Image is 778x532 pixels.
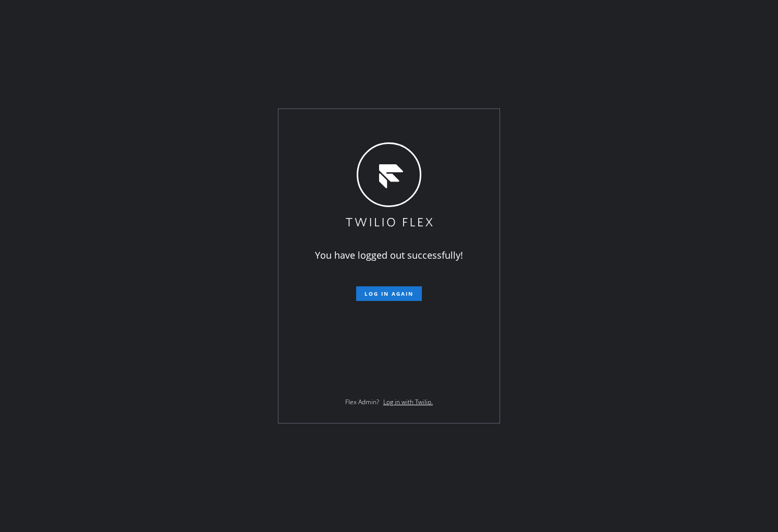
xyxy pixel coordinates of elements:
a: Log in with Twilio. [383,397,433,406]
button: Log in again [356,286,422,301]
span: Log in again [364,290,414,297]
span: You have logged out successfully! [315,249,463,261]
span: Flex Admin? [345,397,379,406]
